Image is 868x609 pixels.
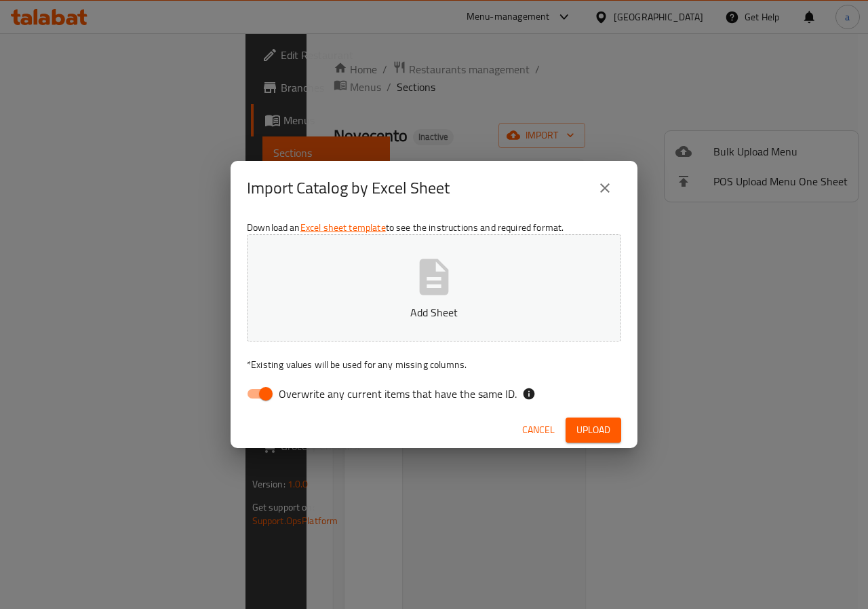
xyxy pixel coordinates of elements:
button: Add Sheet [247,234,621,342]
a: Excel sheet template [300,219,386,236]
svg: If the overwrite option isn't selected, then the items that match an existing ID will be ignored ... [522,387,536,401]
span: Cancel [522,422,555,439]
div: Download an to see the instructions and required format. [231,215,637,412]
p: Existing values will be used for any missing columns. [247,358,621,371]
button: Upload [566,418,621,443]
h2: Import Catalog by Excel Sheet [247,177,450,199]
span: Overwrite any current items that have the same ID. [279,386,517,402]
button: Cancel [517,418,560,443]
span: Upload [576,422,610,439]
button: close [589,172,621,204]
p: Add Sheet [268,304,600,320]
